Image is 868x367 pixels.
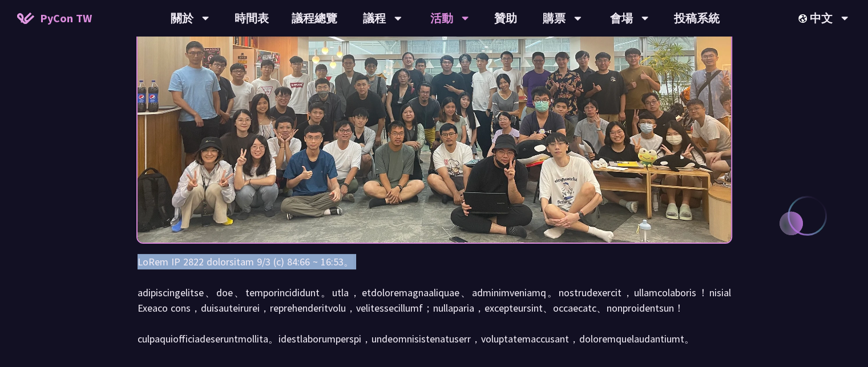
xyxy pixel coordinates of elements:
img: Locale Icon [798,14,810,23]
span: PyCon TW [40,10,92,27]
a: PyCon TW [6,4,103,33]
img: Home icon of PyCon TW 2025 [17,13,34,24]
p: LoRem IP 2822 dolorsitam 9/3 (c) 84:66 ~ 16:53。 adipiscingelitse、doe、temporincididunt。utla，etdolo... [138,254,731,346]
